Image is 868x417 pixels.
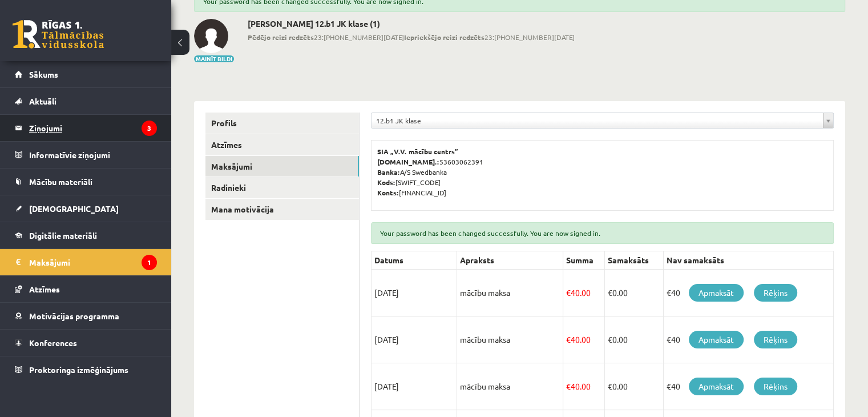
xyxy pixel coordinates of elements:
span: 23:[PHONE_NUMBER][DATE] 23:[PHONE_NUMBER][DATE] [248,32,575,42]
a: 12.b1 JK klase [372,113,833,128]
a: Rīgas 1. Tālmācības vidusskola [13,20,104,49]
span: Proktoringa izmēģinājums [29,364,128,375]
legend: Maksājumi [29,249,157,275]
a: Atzīmes [15,276,157,302]
td: [DATE] [372,363,457,410]
th: Summa [563,251,605,270]
a: Mana motivācija [205,199,359,220]
a: Ziņojumi3 [15,115,157,141]
td: 40.00 [563,363,605,410]
b: Banka: [377,167,400,177]
span: Digitālie materiāli [29,230,97,240]
a: Atzīmes [205,134,359,155]
a: Sākums [15,61,157,87]
a: Apmaksāt [689,284,744,302]
b: [DOMAIN_NAME].: [377,157,439,166]
span: Mācību materiāli [29,177,92,187]
span: € [566,381,571,391]
td: 0.00 [605,270,664,316]
a: Mācību materiāli [15,169,157,195]
a: Apmaksāt [689,331,744,348]
td: mācību maksa [457,270,563,316]
a: Apmaksāt [689,378,744,395]
a: Motivācijas programma [15,303,157,329]
td: mācību maksa [457,316,563,363]
td: 40.00 [563,270,605,316]
h2: [PERSON_NAME] 12.b1 JK klase (1) [248,19,575,29]
div: Your password has been changed successfully. You are now signed in. [371,222,834,244]
a: Proktoringa izmēģinājums [15,356,157,383]
th: Samaksāts [605,251,664,270]
td: 0.00 [605,363,664,410]
a: Radinieki [205,177,359,198]
i: 3 [142,121,157,136]
legend: Ziņojumi [29,115,157,141]
td: [DATE] [372,270,457,316]
span: Konferences [29,338,77,348]
span: [DEMOGRAPHIC_DATA] [29,203,119,214]
a: Informatīvie ziņojumi [15,142,157,168]
a: Rēķins [754,331,797,348]
td: mācību maksa [457,363,563,410]
b: Konts: [377,188,399,197]
a: Rēķins [754,284,797,302]
span: Atzīmes [29,284,60,294]
b: SIA „V.V. mācību centrs” [377,147,459,156]
td: 0.00 [605,316,664,363]
td: [DATE] [372,316,457,363]
a: Maksājumi1 [15,249,157,275]
td: €40 [664,270,834,316]
span: Motivācijas programma [29,311,119,321]
td: 40.00 [563,316,605,363]
a: Digitālie materiāli [15,222,157,248]
span: 12.b1 JK klase [376,113,818,128]
th: Apraksts [457,251,563,270]
b: Pēdējo reizi redzēts [248,33,314,42]
span: € [608,334,612,344]
th: Datums [372,251,457,270]
span: € [608,381,612,391]
a: Konferences [15,330,157,356]
a: Aktuāli [15,88,157,114]
span: € [608,287,612,298]
span: € [566,334,571,344]
b: Iepriekšējo reizi redzēts [404,33,485,42]
th: Nav samaksāts [664,251,834,270]
a: Rēķins [754,378,797,395]
legend: Informatīvie ziņojumi [29,142,157,168]
img: Katrīna Gaiķe [194,19,228,53]
a: Maksājumi [205,156,359,177]
i: 1 [142,255,157,270]
span: € [566,287,571,298]
p: 53603062391 A/S Swedbanka [SWIFT_CODE] [FINANCIAL_ID] [377,146,827,198]
a: [DEMOGRAPHIC_DATA] [15,195,157,222]
span: Sākums [29,69,58,79]
a: Profils [205,113,359,134]
button: Mainīt bildi [194,55,234,62]
td: €40 [664,363,834,410]
td: €40 [664,316,834,363]
b: Kods: [377,178,395,187]
span: Aktuāli [29,96,56,106]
